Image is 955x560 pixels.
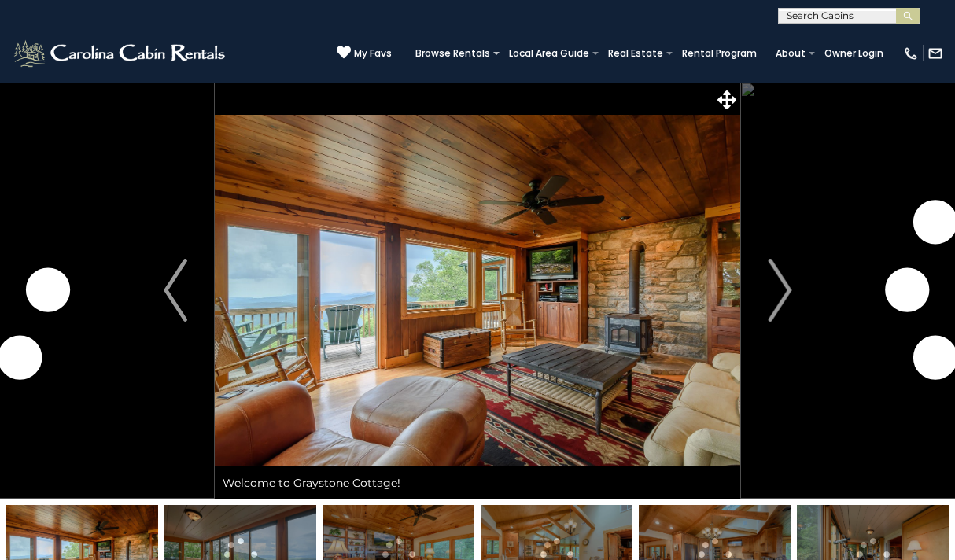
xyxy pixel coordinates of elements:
[354,46,392,61] span: My Favs
[600,42,671,64] a: Real Estate
[903,46,919,61] img: phone-regular-white.png
[407,42,498,64] a: Browse Rentals
[215,467,740,499] div: Welcome to Graystone Cottage!
[768,42,813,64] a: About
[740,82,820,499] button: Next
[674,42,765,64] a: Rental Program
[337,45,392,61] a: My Favs
[12,38,230,69] img: White-1-2.png
[136,82,216,499] button: Previous
[164,259,187,322] img: arrow
[927,46,943,61] img: mail-regular-white.png
[501,42,597,64] a: Local Area Guide
[768,259,791,322] img: arrow
[817,42,891,64] a: Owner Login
